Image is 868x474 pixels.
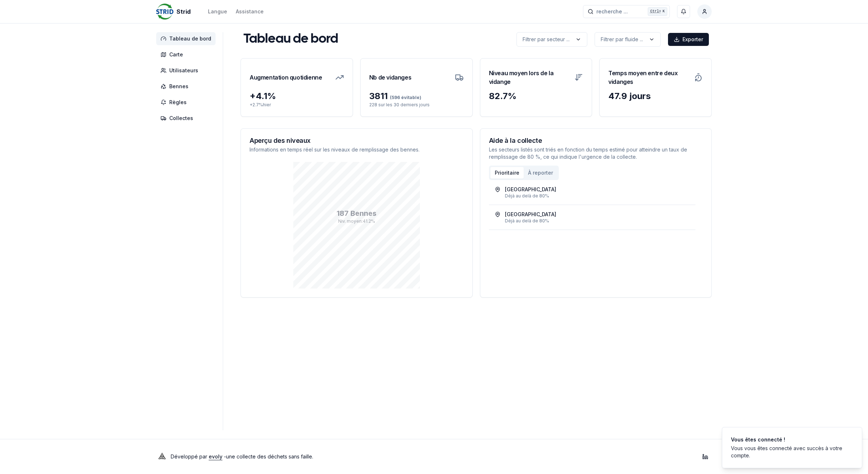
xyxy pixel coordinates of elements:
a: Strid [156,7,193,16]
p: Développé par - une collecte des déchets sans faille . [171,452,313,462]
button: Prioritaire [490,167,524,179]
div: Déjà au delà de 80% [505,193,690,199]
div: Vous êtes connecté ! [731,436,850,443]
p: Informations en temps réel sur les niveaux de remplissage des bennes. [250,146,464,153]
img: Evoly Logo [156,451,168,462]
span: Bennes [169,83,188,90]
div: + 4.1 % [250,90,344,102]
div: Langue [208,8,227,15]
a: [GEOGRAPHIC_DATA]Déjà au delà de 80% [495,211,690,224]
span: Utilisateurs [169,67,198,74]
div: [GEOGRAPHIC_DATA] [505,186,556,193]
button: label [595,32,661,47]
h3: Nb de vidanges [369,67,411,87]
div: Vous vous êtes connecté avec succès à votre compte. [731,445,850,459]
h3: Niveau moyen lors de la vidange [489,67,570,87]
button: Exporter [668,33,709,46]
a: Tableau de bord [156,32,218,45]
div: 3811 [369,90,464,102]
span: Collectes [169,115,193,122]
p: + 2.7 % hier [250,102,344,108]
h3: Aide à la collecte [489,137,703,144]
p: Filtrer par fluide ... [601,36,643,43]
a: Carte [156,48,218,61]
button: À reporter [524,167,557,179]
a: Utilisateurs [156,64,218,77]
h1: Tableau de bord [243,32,338,47]
span: Carte [169,51,183,58]
div: [GEOGRAPHIC_DATA] [505,211,556,218]
a: Assistance [236,7,264,16]
a: evoly [209,453,222,460]
button: Langue [208,7,227,16]
h3: Augmentation quotidienne [250,67,322,87]
p: Les secteurs listés sont triés en fonction du temps estimé pour atteindre un taux de remplissage ... [489,146,703,161]
a: Collectes [156,112,218,125]
a: [GEOGRAPHIC_DATA]Déjà au delà de 80% [495,186,690,199]
div: 82.7 % [489,90,583,102]
a: Bennes [156,80,218,93]
a: Règles [156,96,218,109]
span: Tableau de bord [169,35,211,42]
button: label [516,32,587,47]
img: Strid Logo [156,3,174,20]
h3: Temps moyen entre deux vidanges [608,67,690,87]
span: Strid [176,7,191,16]
p: 228 sur les 30 derniers jours [369,102,464,108]
span: Règles [169,99,187,106]
span: recherche ... [596,8,628,15]
div: Déjà au delà de 80% [505,218,690,224]
span: (596 évitable) [388,95,421,100]
button: recherche ...Ctrl+K [583,5,670,18]
div: 47.9 jours [608,90,703,102]
p: Filtrer par secteur ... [523,36,570,43]
h3: Aperçu des niveaux [250,137,464,144]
